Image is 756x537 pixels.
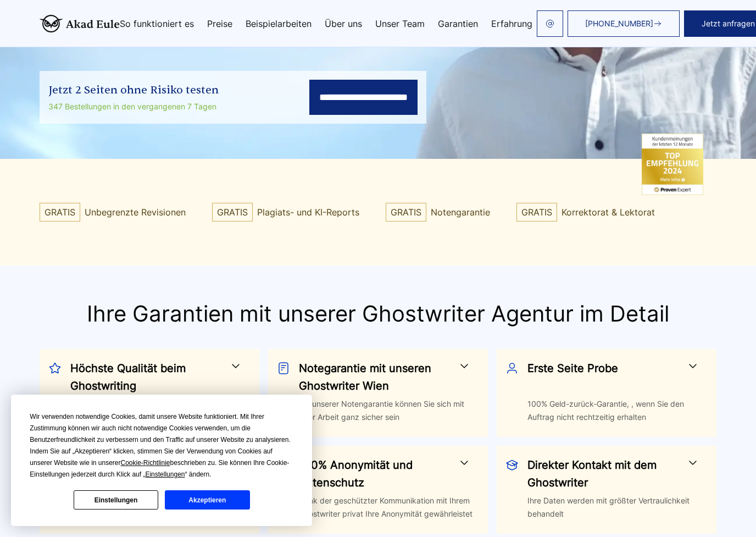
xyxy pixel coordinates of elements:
h3: Erste Seite Probe [527,359,695,395]
span: Unbegrenzte Revisionen [85,203,186,221]
a: Erfahrung [491,19,532,28]
h2: Ihre Garantien mit unserer Ghostwriter Agentur im Detail [40,301,716,327]
a: [PHONE_NUMBER] [568,10,680,37]
div: Jetzt 2 Seiten ohne Risiko testen [48,81,219,99]
div: 100% Geld-zurück-Garantie, , wenn Sie den Auftrag nicht rechtzeitig erhalten [527,397,708,424]
div: Dank der geschützter Kommunikation mit Ihrem Ghostwriter privat Ihre Anonymität gewährleistet [299,494,479,521]
div: 347 Bestellungen in den vergangenen 7 Tagen [48,100,219,113]
span: Cookie-Richtlinie [121,459,170,467]
img: Notegarantie mit unseren Ghostwriter Wien [277,362,290,375]
h3: Notegarantie mit unseren Ghostwriter Wien [299,359,466,395]
span: GRATIS [212,203,253,222]
img: Höchste Qualität beim Ghostwriting [48,362,62,375]
a: Garantien [438,19,478,28]
span: Korrektorat & Lektorat [562,203,655,221]
a: So funktioniert es [120,19,194,28]
div: Mit unserer Notengarantie können Sie sich mit Ihrer Arbeit ganz sicher sein [299,397,479,424]
img: Erste Seite Probe [505,362,519,375]
a: Beispielarbeiten [246,19,312,28]
span: GRATIS [40,203,80,222]
button: Akzeptieren [165,490,249,510]
span: [PHONE_NUMBER] [585,19,653,28]
div: Ihre Daten werden mit größter Vertraulichkeit behandelt [527,494,708,521]
div: Wir verwenden notwendige Cookies, damit unsere Website funktioniert. Mit Ihrer Zustimmung können ... [30,411,293,480]
span: Notengarantie [431,203,490,221]
h3: Höchste Qualität beim Ghostwriting [70,359,238,395]
a: Unser Team [375,19,425,28]
h3: Direkter Kontakt mit dem Ghostwriter [527,456,695,491]
h3: 100% Anonymität und Datenschutz [299,456,466,491]
span: Plagiats- und KI-Reports [257,203,359,221]
img: email [546,19,554,28]
img: logo [40,15,120,32]
a: Preise [207,19,232,28]
div: Cookie Consent Prompt [11,395,312,526]
button: Einstellungen [74,490,158,510]
span: Einstellungen [145,470,185,478]
span: GRATIS [516,203,557,222]
img: Direkter Kontakt mit dem Ghostwriter [505,458,519,472]
a: Über uns [325,19,362,28]
span: GRATIS [386,203,426,222]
